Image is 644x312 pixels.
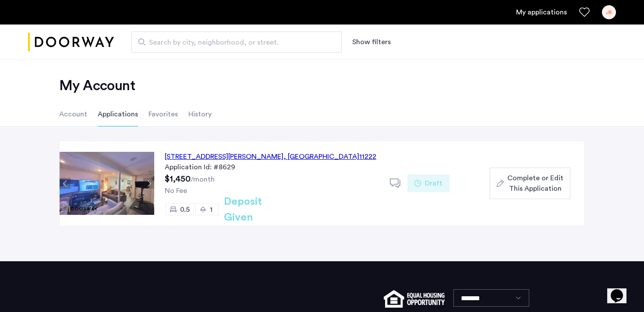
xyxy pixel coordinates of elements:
[180,206,190,213] span: 0.5
[149,37,317,48] span: Search by city, neighborhood, or street.
[28,26,114,59] img: logo
[149,102,178,126] li: Favorites
[507,173,563,194] span: Complete or Edit This Application
[425,178,442,189] span: Draft
[165,151,376,162] div: [STREET_ADDRESS][PERSON_NAME] 11222
[143,178,154,189] button: Next apartment
[59,77,585,95] h2: My Account
[384,290,445,308] img: equal-housing.png
[165,187,187,194] span: No Fee
[352,37,391,47] button: Show or hide filters
[516,7,567,18] a: My application
[59,102,87,126] li: Account
[579,7,590,18] a: Favorites
[60,152,154,215] img: Apartment photo
[453,289,529,307] select: Language select
[98,102,138,126] li: Applications
[602,5,616,19] div: JB
[165,162,379,172] div: Application Id: #8629
[283,153,359,160] span: , [GEOGRAPHIC_DATA]
[188,102,212,126] li: History
[607,277,635,303] iframe: chat widget
[60,178,71,189] button: Previous apartment
[131,32,342,53] input: Apartment Search
[165,175,191,183] span: $1,450
[224,194,294,225] h2: Deposit Given
[490,168,570,199] button: button
[210,206,212,213] span: 1
[28,26,114,59] a: Cazamio logo
[191,176,215,183] sub: /month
